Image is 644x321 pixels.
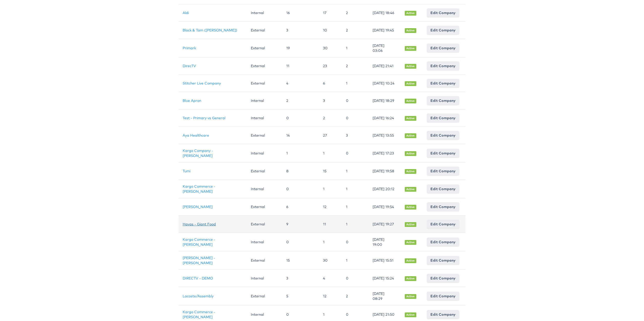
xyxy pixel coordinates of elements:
[319,75,342,92] td: 6
[342,216,369,233] td: 1
[369,22,401,39] td: [DATE] 19:45
[427,149,459,158] a: Edit Company
[427,220,459,229] a: Edit Company
[369,109,401,127] td: [DATE] 16:24
[342,163,369,180] td: 1
[427,8,459,17] a: Edit Company
[282,163,319,180] td: 8
[342,4,369,22] td: 2
[405,312,416,317] span: Active
[369,57,401,75] td: [DATE] 21:41
[247,163,282,180] td: External
[405,28,416,33] span: Active
[405,187,416,192] span: Active
[369,163,401,180] td: [DATE] 19:58
[183,294,214,298] a: Lacoste/Assembly
[282,270,319,287] td: 3
[342,270,369,287] td: 0
[427,274,459,283] a: Edit Company
[183,133,209,138] a: Aya Healthcare
[247,198,282,216] td: External
[369,144,401,163] td: [DATE] 17:23
[319,180,342,198] td: 1
[405,46,416,51] span: Active
[282,144,319,163] td: 1
[342,144,369,163] td: 0
[405,169,416,174] span: Active
[405,116,416,121] span: Active
[319,233,342,251] td: 1
[342,22,369,39] td: 2
[369,251,401,270] td: [DATE] 15:51
[183,46,196,50] a: Primark
[427,310,459,319] a: Edit Company
[247,39,282,57] td: External
[427,44,459,53] a: Edit Company
[319,198,342,216] td: 12
[369,92,401,109] td: [DATE] 18:29
[183,276,213,280] a: DIRECTV - DEMO
[427,79,459,88] a: Edit Company
[247,109,282,127] td: Internal
[342,39,369,57] td: 1
[183,310,215,319] a: Kargo Commerce - [PERSON_NAME]
[405,133,416,138] span: Active
[369,180,401,198] td: [DATE] 20:12
[247,216,282,233] td: External
[183,81,221,86] a: Stitcher Live Company
[427,237,459,247] a: Edit Company
[282,127,319,144] td: 14
[342,127,369,144] td: 3
[369,75,401,92] td: [DATE] 10:24
[427,61,459,70] a: Edit Company
[369,287,401,305] td: [DATE] 08:29
[282,92,319,109] td: 2
[342,251,369,270] td: 1
[369,39,401,57] td: [DATE] 03:06
[247,180,282,198] td: Internal
[405,222,416,227] span: Active
[405,276,416,281] span: Active
[369,270,401,287] td: [DATE] 15:24
[183,169,190,173] a: Tumi
[427,202,459,211] a: Edit Company
[183,148,213,158] a: Kargo Company - [PERSON_NAME]
[319,57,342,75] td: 23
[282,75,319,92] td: 4
[405,294,416,299] span: Active
[247,75,282,92] td: External
[342,287,369,305] td: 2
[369,127,401,144] td: [DATE] 13:55
[282,216,319,233] td: 9
[183,116,225,120] a: Test - Primary vs General
[427,167,459,176] a: Edit Company
[319,287,342,305] td: 12
[319,251,342,270] td: 30
[427,184,459,193] a: Edit Company
[405,99,416,103] span: Active
[282,4,319,22] td: 16
[427,292,459,301] a: Edit Company
[183,256,215,265] a: [PERSON_NAME] - [PERSON_NAME]
[282,287,319,305] td: 5
[282,180,319,198] td: 0
[405,11,416,16] span: Active
[183,11,189,15] a: Aldi
[319,22,342,39] td: 10
[247,92,282,109] td: Internal
[319,39,342,57] td: 30
[282,251,319,270] td: 15
[342,92,369,109] td: 0
[282,39,319,57] td: 19
[319,4,342,22] td: 17
[183,237,215,247] a: Kargo Commerce - [PERSON_NAME]
[183,64,196,68] a: DirecTV
[183,184,215,194] a: Kargo Commerce - [PERSON_NAME]
[282,109,319,127] td: 0
[319,127,342,144] td: 27
[247,251,282,270] td: External
[319,216,342,233] td: 11
[342,198,369,216] td: 1
[342,180,369,198] td: 1
[247,127,282,144] td: External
